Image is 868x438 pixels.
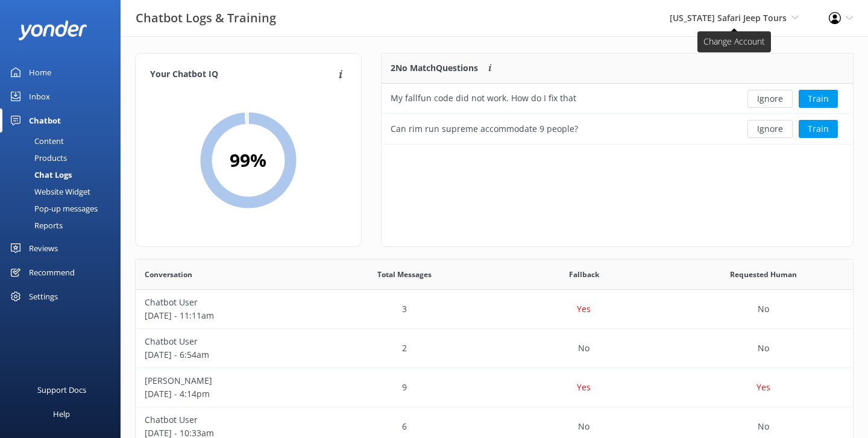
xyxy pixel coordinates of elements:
[382,84,853,144] div: grid
[136,368,853,407] div: row
[402,381,407,394] p: 9
[145,374,306,387] p: [PERSON_NAME]
[18,20,87,40] img: yonder-white-logo.png
[391,122,578,136] div: Can rim run supreme accommodate 9 people?
[145,309,306,322] p: [DATE] - 11:11am
[730,269,797,280] span: Requested Human
[382,84,853,114] div: row
[569,269,599,280] span: Fallback
[578,342,590,355] p: No
[7,149,121,166] a: Products
[29,84,50,108] div: Inbox
[402,420,407,433] p: 6
[230,146,266,175] h2: 99 %
[799,90,838,108] button: Train
[145,296,306,309] p: Chatbot User
[377,269,432,280] span: Total Messages
[29,260,75,284] div: Recommend
[747,120,793,138] button: Ignore
[150,68,335,81] h4: Your Chatbot IQ
[758,420,769,433] p: No
[7,183,121,200] a: Website Widget
[29,108,61,133] div: Chatbot
[29,284,58,308] div: Settings
[145,335,306,348] p: Chatbot User
[391,92,576,105] div: My fallfun code did not work. How do I fix that
[145,269,192,280] span: Conversation
[7,166,72,183] div: Chat Logs
[799,120,838,138] button: Train
[578,420,590,433] p: No
[670,12,787,23] span: [US_STATE] Safari Jeep Tours
[577,302,591,316] p: Yes
[391,61,478,75] p: 2 No Match Questions
[7,149,67,166] div: Products
[7,200,98,217] div: Pop-up messages
[7,133,121,149] a: Content
[145,348,306,361] p: [DATE] - 6:54am
[7,133,64,149] div: Content
[53,402,70,426] div: Help
[136,290,853,329] div: row
[7,200,121,217] a: Pop-up messages
[29,60,51,84] div: Home
[402,342,407,355] p: 2
[7,217,63,234] div: Reports
[37,378,86,402] div: Support Docs
[29,236,58,260] div: Reviews
[756,381,770,394] p: Yes
[758,302,769,316] p: No
[577,381,591,394] p: Yes
[747,90,793,108] button: Ignore
[145,387,306,401] p: [DATE] - 4:14pm
[382,114,853,144] div: row
[402,302,407,316] p: 3
[136,329,853,368] div: row
[7,183,90,200] div: Website Widget
[758,342,769,355] p: No
[7,166,121,183] a: Chat Logs
[136,8,276,28] h3: Chatbot Logs & Training
[145,413,306,427] p: Chatbot User
[7,217,121,234] a: Reports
